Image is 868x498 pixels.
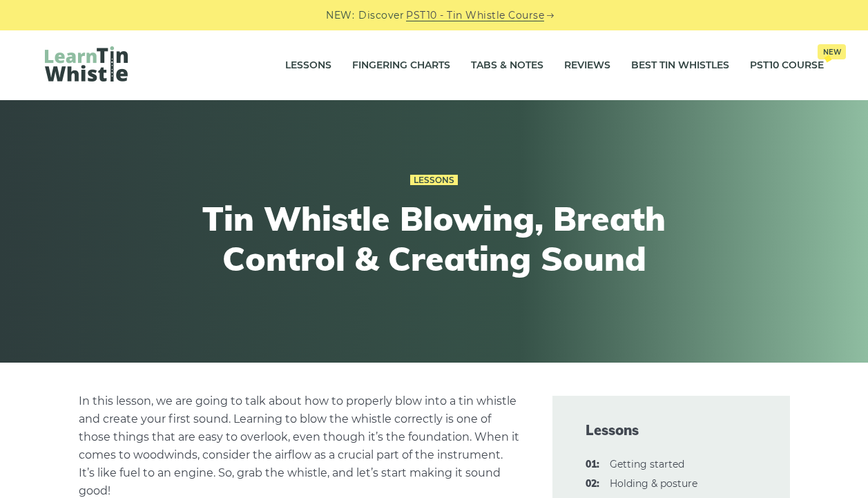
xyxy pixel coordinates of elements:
a: 02:Holding & posture [610,477,697,490]
h1: Tin Whistle Blowing, Breath Control & Creating Sound [180,199,688,278]
a: Reviews [564,48,610,83]
img: LearnTinWhistle.com [45,46,128,82]
a: Best Tin Whistles [631,48,729,83]
span: Lessons [586,421,757,440]
span: 01: [586,457,599,473]
span: 02: [586,476,599,492]
a: 01:Getting started [610,458,684,470]
a: Fingering Charts [352,48,450,83]
span: New [818,44,846,59]
a: Lessons [410,175,458,186]
a: PST10 CourseNew [750,48,824,83]
a: Tabs & Notes [471,48,543,83]
a: Lessons [285,48,331,83]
